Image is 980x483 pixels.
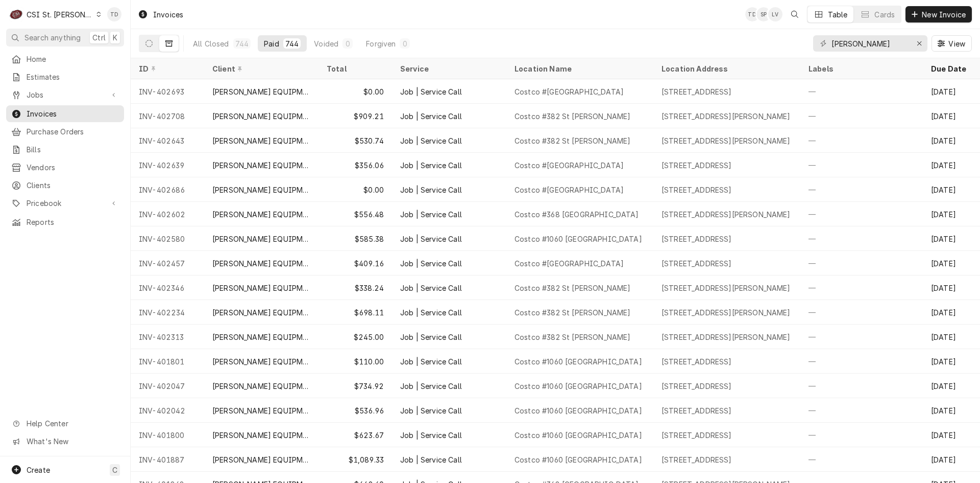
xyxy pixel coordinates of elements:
[400,209,462,220] div: Job | Service Call
[400,381,462,392] div: Job | Service Call
[800,374,923,398] div: —
[6,159,124,176] a: Vendors
[318,447,392,472] div: $1,089.33
[800,349,923,374] div: —
[400,160,462,171] div: Job | Service Call
[514,135,630,146] div: Costco #382 St [PERSON_NAME]
[932,35,972,52] button: View
[6,195,124,212] a: Go to Pricebook
[318,325,392,349] div: $245.00
[235,38,249,49] div: 744
[212,160,310,171] div: [PERSON_NAME] EQUIPMENT MANUFACTURING
[193,38,229,49] div: All Closed
[514,234,642,244] div: Costco #1060 [GEOGRAPHIC_DATA]
[9,7,23,21] div: C
[400,454,462,465] div: Job | Service Call
[768,7,782,21] div: LV
[131,128,204,153] div: INV-402643
[131,79,204,104] div: INV-402693
[400,86,462,97] div: Job | Service Call
[400,356,462,367] div: Job | Service Call
[318,398,392,423] div: $536.96
[318,226,392,251] div: $585.38
[139,63,194,74] div: ID
[366,38,396,49] div: Forgiven
[27,89,104,100] span: Jobs
[113,32,117,43] span: K
[661,160,732,171] div: [STREET_ADDRESS]
[768,7,782,21] div: Lisa Vestal's Avatar
[400,111,462,122] div: Job | Service Call
[400,430,462,441] div: Job | Service Call
[131,447,204,472] div: INV-401887
[27,144,119,155] span: Bills
[27,436,118,447] span: What's New
[27,466,50,474] span: Create
[661,405,732,416] div: [STREET_ADDRESS]
[212,86,310,97] div: [PERSON_NAME] EQUIPMENT MANUFACTURING
[800,104,923,128] div: —
[800,251,923,275] div: —
[800,226,923,251] div: —
[787,6,803,22] button: Open search
[400,234,462,244] div: Job | Service Call
[661,307,791,318] div: [STREET_ADDRESS][PERSON_NAME]
[514,454,642,465] div: Costco #1060 [GEOGRAPHIC_DATA]
[131,398,204,423] div: INV-402042
[27,180,119,191] span: Clients
[318,423,392,447] div: $623.67
[318,104,392,128] div: $909.21
[92,32,106,43] span: Ctrl
[800,79,923,104] div: —
[400,405,462,416] div: Job | Service Call
[318,374,392,398] div: $734.92
[212,209,310,220] div: [PERSON_NAME] EQUIPMENT MANUFACTURING
[318,251,392,275] div: $409.16
[6,123,124,140] a: Purchase Orders
[27,54,119,64] span: Home
[131,423,204,447] div: INV-401800
[27,126,119,137] span: Purchase Orders
[318,349,392,374] div: $110.00
[6,51,124,67] a: Home
[6,214,124,231] a: Reports
[800,447,923,472] div: —
[800,325,923,349] div: —
[212,63,308,74] div: Client
[112,465,117,475] span: C
[27,418,118,429] span: Help Center
[6,105,124,122] a: Invoices
[514,332,630,342] div: Costco #382 St [PERSON_NAME]
[831,35,908,52] input: Keyword search
[514,283,630,293] div: Costco #382 St [PERSON_NAME]
[800,398,923,423] div: —
[800,153,923,177] div: —
[514,209,639,220] div: Costco #368 [GEOGRAPHIC_DATA]
[400,258,462,269] div: Job | Service Call
[131,202,204,226] div: INV-402602
[131,325,204,349] div: INV-402313
[874,9,895,20] div: Cards
[212,111,310,122] div: [PERSON_NAME] EQUIPMENT MANUFACTURING
[514,258,624,269] div: Costco #[GEOGRAPHIC_DATA]
[514,356,642,367] div: Costco #1060 [GEOGRAPHIC_DATA]
[6,68,124,85] a: Estimates
[107,7,121,21] div: TD
[212,356,310,367] div: [PERSON_NAME] EQUIPMENT MANUFACTURING
[400,63,496,74] div: Service
[800,202,923,226] div: —
[27,162,119,173] span: Vendors
[800,300,923,325] div: —
[514,160,624,171] div: Costco #[GEOGRAPHIC_DATA]
[318,153,392,177] div: $356.06
[318,202,392,226] div: $556.48
[212,430,310,441] div: [PERSON_NAME] EQUIPMENT MANUFACTURING
[27,9,93,20] div: CSI St. [PERSON_NAME]
[131,104,204,128] div: INV-402708
[514,86,624,97] div: Costco #[GEOGRAPHIC_DATA]
[661,283,791,293] div: [STREET_ADDRESS][PERSON_NAME]
[400,283,462,293] div: Job | Service Call
[318,300,392,325] div: $698.11
[946,38,967,49] span: View
[661,234,732,244] div: [STREET_ADDRESS]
